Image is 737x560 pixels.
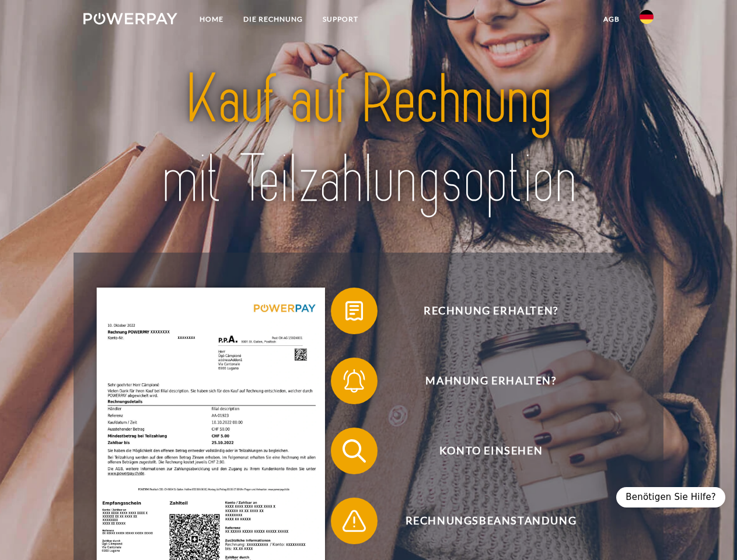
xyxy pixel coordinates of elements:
img: de [640,10,654,24]
span: Rechnungsbeanstandung [348,498,634,544]
a: DIE RECHNUNG [233,9,313,30]
img: title-powerpay_de.svg [111,56,626,223]
img: qb_bill.svg [340,296,369,325]
a: SUPPORT [313,9,368,30]
button: Mahnung erhalten? [331,358,634,404]
button: Konto einsehen [331,428,634,474]
img: qb_search.svg [340,436,369,466]
button: Rechnungsbeanstandung [331,498,634,544]
a: agb [593,9,630,30]
img: logo-powerpay-white.svg [83,13,177,24]
img: qb_warning.svg [340,506,369,535]
a: Home [190,9,233,30]
span: Konto einsehen [348,428,634,474]
span: Mahnung erhalten? [348,358,634,404]
button: Rechnung erhalten? [331,288,634,334]
span: Rechnung erhalten? [348,288,634,334]
div: Benötigen Sie Hilfe? [616,487,725,508]
img: qb_bell.svg [340,366,369,395]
